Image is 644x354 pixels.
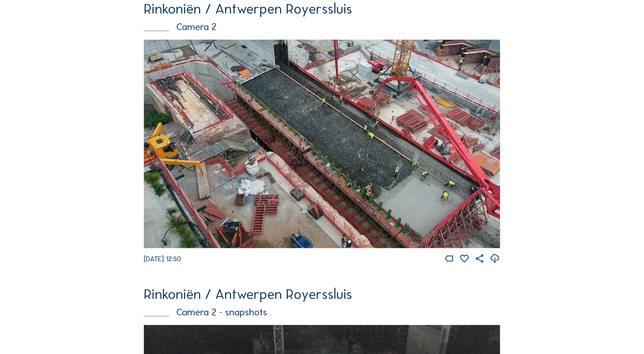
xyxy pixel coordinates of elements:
[144,307,500,317] div: Camera 2 - snapshots
[144,22,500,32] div: Camera 2
[144,255,181,263] span: [DATE] 12:50
[144,2,500,16] div: Rinkoniën / Antwerpen Royerssluis
[144,40,500,248] img: Image
[144,287,500,301] div: Rinkoniën / Antwerpen Royerssluis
